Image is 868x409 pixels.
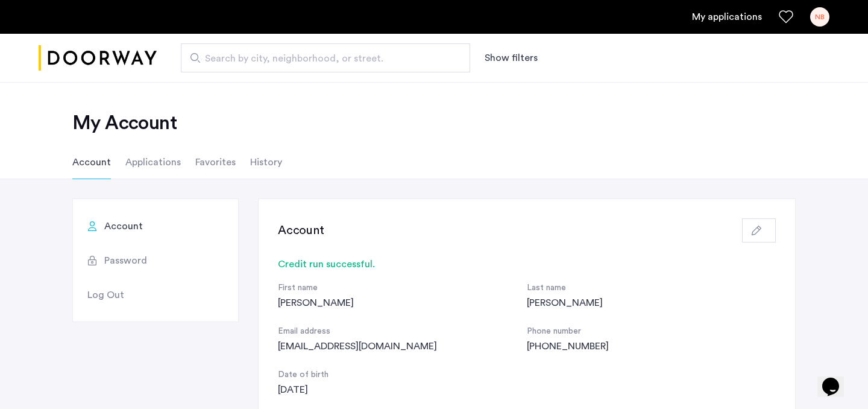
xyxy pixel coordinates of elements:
[527,281,776,296] div: Last name
[39,36,157,81] a: Cazamio logo
[104,219,143,233] span: Account
[742,218,776,243] button: button
[181,43,470,72] input: Apartment Search
[817,361,856,397] iframe: chat widget
[278,325,527,339] div: Email address
[278,296,527,310] div: [PERSON_NAME]
[39,36,157,81] img: logo
[125,145,181,179] li: Applications
[278,222,324,239] h3: Account
[527,325,776,339] div: Phone number
[527,296,776,310] div: [PERSON_NAME]
[527,339,776,354] div: [PHONE_NUMBER]
[278,368,527,382] div: Date of birth
[87,288,124,302] span: Log Out
[278,382,527,397] div: [DATE]
[205,51,436,66] span: Search by city, neighborhood, or street.
[485,51,538,65] button: Show or hide filters
[278,257,776,271] div: Credit run successful.
[692,10,762,24] a: My application
[72,111,796,135] h2: My Account
[250,145,282,179] li: History
[104,253,147,268] span: Password
[278,339,527,354] div: [EMAIL_ADDRESS][DOMAIN_NAME]
[278,281,527,296] div: First name
[72,145,111,179] li: Account
[810,7,829,27] div: NB
[195,145,236,179] li: Favorites
[779,10,793,24] a: Favorites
